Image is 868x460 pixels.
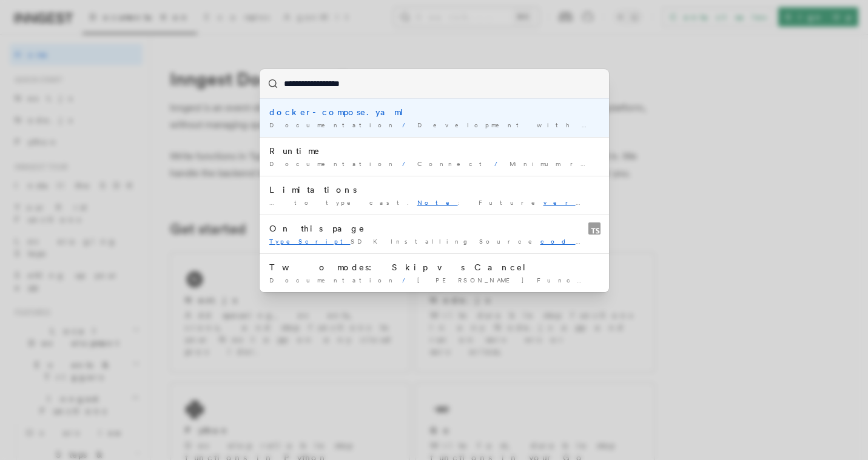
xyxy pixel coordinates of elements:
span: Documentation [269,121,397,128]
mark: code [540,238,590,245]
span: / [402,121,412,128]
div: Runtime [269,145,599,157]
div: … to type cast. : Future ion of the SDK … [269,198,599,207]
span: / [494,160,505,167]
mark: Note [417,199,458,206]
span: / [402,276,412,284]
mark: TypeScript [269,238,351,245]
span: / [402,160,412,167]
div: Limitations [269,184,599,196]
span: Connect [417,160,490,167]
div: Two modes: Skip vs Cancel [269,261,599,273]
span: Minimum requirements [510,160,690,167]
span: Documentation [269,160,397,167]
span: Documentation [269,276,397,284]
span: Development with Docker [417,121,646,128]
div: SDK Installing Source Supported ions Official libraries … [269,237,599,246]
mark: vers [543,199,590,206]
div: docker-compose.yaml [269,106,599,118]
div: On this page [269,222,599,235]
